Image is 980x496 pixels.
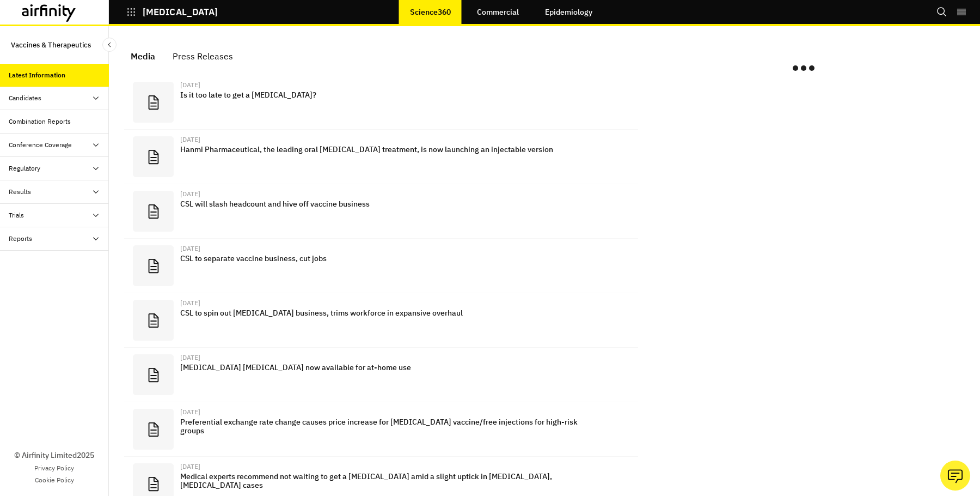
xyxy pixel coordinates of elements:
button: [MEDICAL_DATA] [126,3,218,21]
div: [DATE] [180,463,602,470]
p: [MEDICAL_DATA] [MEDICAL_DATA] now available for at-home use [180,363,602,372]
a: [DATE]CSL will slash headcount and hive off vaccine business [124,184,638,239]
a: [DATE]CSL to separate vaccine business, cut jobs [124,239,638,293]
p: Hanmi Pharmaceutical, the leading oral [MEDICAL_DATA] treatment, is now launching an injectable v... [180,145,602,154]
div: [DATE] [180,300,602,306]
div: Regulatory [9,164,40,173]
p: CSL will slash headcount and hive off vaccine business [180,199,602,208]
p: [MEDICAL_DATA] [143,7,218,17]
p: © Airfinity Limited 2025 [14,450,94,461]
div: [DATE] [180,409,602,415]
div: Combination Reports [9,117,71,126]
div: Press Releases [173,48,233,64]
a: Privacy Policy [34,463,74,473]
div: [DATE] [180,136,602,143]
div: Reports [9,234,32,244]
button: Close Sidebar [102,38,117,52]
button: Search [936,3,947,21]
p: CSL to spin out [MEDICAL_DATA] business, trims workforce in expansive overhaul [180,309,602,317]
a: [DATE]Preferential exchange rate change causes price increase for [MEDICAL_DATA] vaccine/free inj... [124,402,638,457]
div: Results [9,187,31,197]
p: CSL to separate vaccine business, cut jobs [180,254,602,263]
div: Conference Coverage [9,140,72,150]
a: [DATE][MEDICAL_DATA] [MEDICAL_DATA] now available for at-home use [124,348,638,402]
a: [DATE]CSL to spin out [MEDICAL_DATA] business, trims workforce in expansive overhaul [124,293,638,348]
div: [DATE] [180,82,602,88]
a: Cookie Policy [35,475,74,485]
p: Preferential exchange rate change causes price increase for [MEDICAL_DATA] vaccine/free injection... [180,418,602,435]
div: [DATE] [180,354,602,361]
a: [DATE]Is it too late to get a [MEDICAL_DATA]? [124,75,638,130]
div: [DATE] [180,191,602,197]
p: Is it too late to get a [MEDICAL_DATA]? [180,90,602,99]
a: [DATE]Hanmi Pharmaceutical, the leading oral [MEDICAL_DATA] treatment, is now launching an inject... [124,130,638,184]
div: Latest Information [9,70,65,80]
div: Media [131,48,155,64]
p: Science360 [410,8,451,16]
p: Vaccines & Therapeutics [11,35,91,55]
p: Medical experts recommend not waiting to get a [MEDICAL_DATA] amid a slight uptick in [MEDICAL_DA... [180,472,602,489]
div: Trials [9,210,24,220]
div: [DATE] [180,245,602,252]
button: Ask our analysts [940,461,970,491]
div: Candidates [9,93,41,103]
